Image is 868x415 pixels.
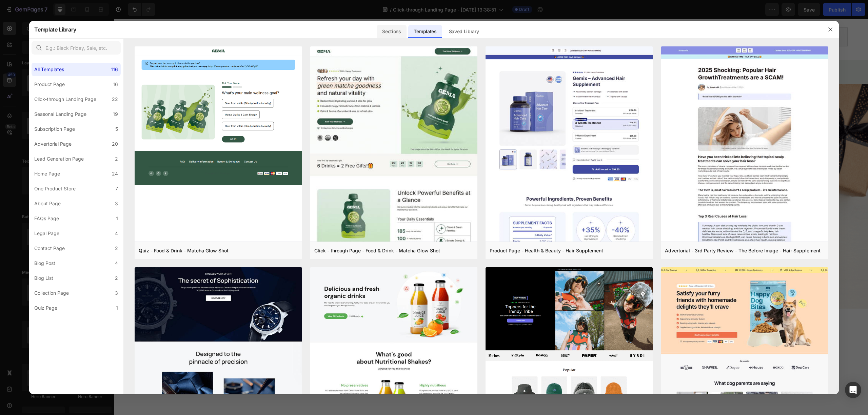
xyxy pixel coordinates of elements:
[116,304,118,312] div: 1
[188,218,249,225] p: Can I take this at night?
[188,124,293,131] p: Does VM100 use methylated B vitamins?
[115,185,118,193] div: 7
[20,5,59,36] img: gempages_552075437426082842-d0abfd40-a167-4d28-8850-d8945a442c35.png
[34,21,76,38] h2: Template Library
[111,65,118,74] div: 116
[185,42,219,49] div: READ MORE
[113,110,118,118] div: 19
[34,214,59,223] div: FAQs Page
[115,125,118,133] div: 5
[173,38,231,54] button: READ MORE
[115,229,118,237] div: 4
[34,304,57,312] div: Quiz Page
[34,274,53,282] div: Blog List
[34,289,69,297] div: Collection Page
[112,170,118,178] div: 24
[188,187,281,194] p: Why do I need to take it with meals?
[115,259,118,267] div: 4
[188,249,239,256] p: Why isn’t it orange?
[34,170,60,178] div: Home Page
[34,80,65,88] div: Product Page
[34,185,76,193] div: One Product Store
[443,25,485,38] div: Saved Library
[112,140,118,148] div: 20
[113,80,118,88] div: 16
[377,25,406,38] div: Sections
[34,229,59,237] div: Legal Page
[314,247,440,255] div: Click - through Page - Food & Drink - Matcha Glow Shot
[115,244,118,252] div: 2
[188,155,294,162] p: Why do I have to shake before each use?
[115,155,118,163] div: 2
[115,274,118,282] div: 2
[34,65,64,74] div: All Templates
[34,244,65,252] div: Contact Page
[34,110,86,118] div: Seasonal Landing Page
[34,200,61,208] div: About Page
[845,382,861,398] div: Open Intercom Messenger
[549,14,578,22] div: Shopify App
[116,214,118,223] div: 1
[139,247,229,255] div: Quiz - Food & Drink - Matcha Glow Shot
[34,95,96,103] div: Click-through Landing Page
[665,247,821,255] div: Advertorial - 3rd Party Review - The Before Image - Hair Supplement
[34,155,84,163] div: Lead Generation Page
[32,41,121,55] input: E.g.: Black Friday, Sale, etc.
[34,259,55,267] div: Blog Post
[34,125,75,133] div: Subscription Page
[408,25,442,38] div: Templates
[115,289,118,297] div: 3
[115,200,118,208] div: 3
[490,247,603,255] div: Product Page - Health & Beauty - Hair Supplement
[135,46,302,185] img: quiz-1.png
[180,92,323,103] h2: Frequently asked questions
[34,140,72,148] div: Advertorial Page
[112,95,118,103] div: 22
